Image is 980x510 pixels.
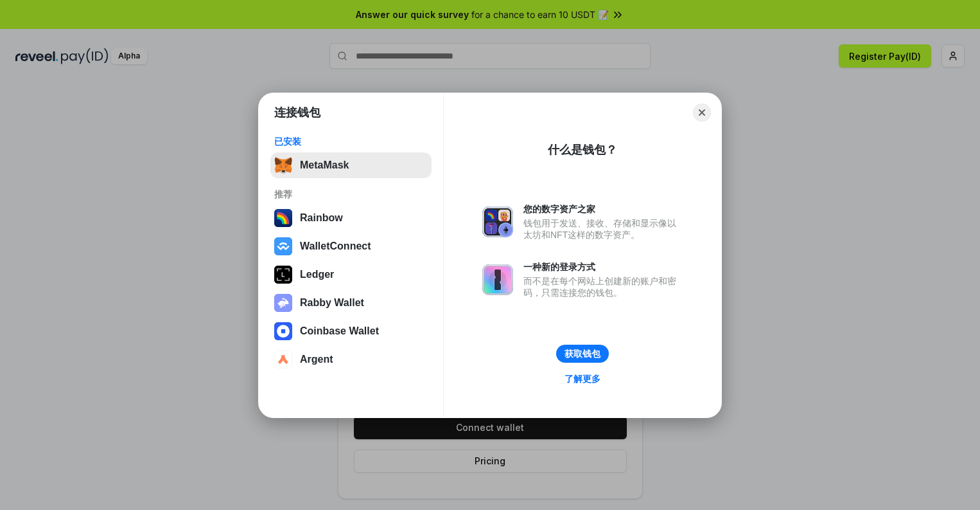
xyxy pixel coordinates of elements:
div: 钱包用于发送、接收、存储和显示像以太坊和NFT这样的数字资产。 [523,217,683,241]
div: 获取钱包 [564,348,600,360]
button: Ledger [270,262,432,287]
button: Coinbase Wallet [270,318,432,344]
img: svg+xml,%3Csvg%20width%3D%2228%22%20height%3D%2228%22%20viewBox%3D%220%200%2028%2028%22%20fill%3D... [274,351,292,369]
div: Argent [300,354,333,365]
button: 获取钱包 [556,345,609,363]
img: svg+xml,%3Csvg%20xmlns%3D%22http%3A%2F%2Fwww.w3.org%2F2000%2Fsvg%22%20width%3D%2228%22%20height%3... [274,266,292,284]
div: Ledger [300,269,334,280]
div: Rabby Wallet [300,297,364,309]
div: MetaMask [300,159,349,171]
div: Rainbow [300,212,343,224]
button: Rabby Wallet [270,290,432,316]
button: Argent [270,347,432,372]
div: 什么是钱包？ [548,142,617,158]
div: Coinbase Wallet [300,325,379,337]
div: 您的数字资产之家 [523,203,683,215]
h1: 连接钱包 [274,105,320,120]
div: 推荐 [274,188,428,200]
img: svg+xml,%3Csvg%20xmlns%3D%22http%3A%2F%2Fwww.w3.org%2F2000%2Fsvg%22%20fill%3D%22none%22%20viewBox... [482,264,513,295]
img: svg+xml,%3Csvg%20width%3D%2228%22%20height%3D%2228%22%20viewBox%3D%220%200%2028%2028%22%20fill%3D... [274,322,292,340]
button: Rainbow [270,205,432,231]
img: svg+xml,%3Csvg%20width%3D%2228%22%20height%3D%2228%22%20viewBox%3D%220%200%2028%2028%22%20fill%3D... [274,237,292,255]
div: 而不是在每个网站上创建新的账户和密码，只需连接您的钱包。 [523,275,683,298]
img: svg+xml,%3Csvg%20width%3D%22120%22%20height%3D%22120%22%20viewBox%3D%220%200%20120%20120%22%20fil... [274,209,292,227]
button: Close [693,104,711,122]
div: 了解更多 [564,373,600,385]
a: 了解更多 [557,370,608,387]
div: 一种新的登录方式 [523,261,683,273]
button: MetaMask [270,152,432,178]
button: WalletConnect [270,233,432,259]
div: 已安装 [274,136,428,147]
div: WalletConnect [300,241,371,252]
img: svg+xml,%3Csvg%20xmlns%3D%22http%3A%2F%2Fwww.w3.org%2F2000%2Fsvg%22%20fill%3D%22none%22%20viewBox... [482,206,513,237]
img: svg+xml,%3Csvg%20fill%3D%22none%22%20height%3D%2233%22%20viewBox%3D%220%200%2035%2033%22%20width%... [274,156,292,174]
img: svg+xml,%3Csvg%20xmlns%3D%22http%3A%2F%2Fwww.w3.org%2F2000%2Fsvg%22%20fill%3D%22none%22%20viewBox... [274,294,292,312]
